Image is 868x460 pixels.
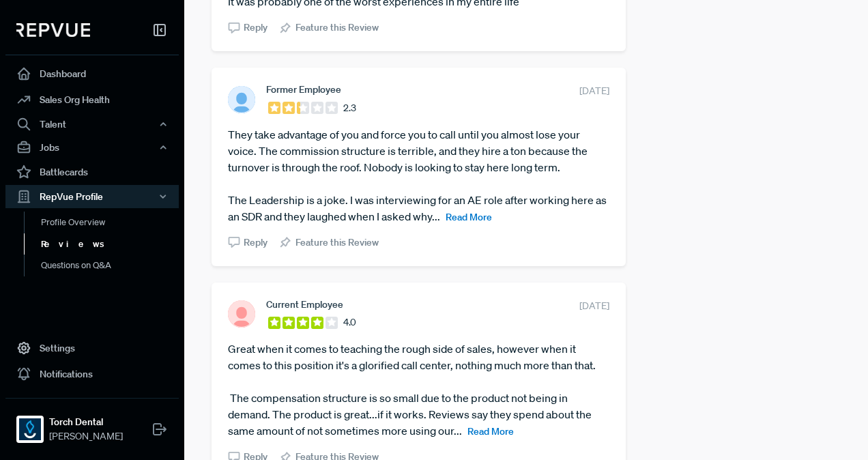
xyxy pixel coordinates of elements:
[19,418,41,440] img: Torch Dental
[244,235,267,250] span: Reply
[343,101,356,115] span: 2.3
[5,335,179,361] a: Settings
[5,185,179,208] button: RepVue Profile
[295,20,379,35] span: Feature this Review
[244,20,267,35] span: Reply
[5,398,179,449] a: Torch DentalTorch Dental[PERSON_NAME]
[24,212,197,233] a: Profile Overview
[49,429,123,444] span: [PERSON_NAME]
[5,113,179,136] button: Talent
[24,255,197,276] a: Questions on Q&A
[266,299,343,310] span: Current Employee
[5,87,179,113] a: Sales Org Health
[228,126,609,225] article: They take advantage of you and force you to call until you almost lose your voice. The commission...
[343,315,356,330] span: 4.0
[228,341,609,439] article: Great when it comes to teaching the rough side of sales, however when it comes to this position i...
[467,425,514,437] span: Read More
[5,61,179,87] a: Dashboard
[5,136,179,159] button: Jobs
[5,361,179,387] a: Notifications
[266,84,341,95] span: Former Employee
[5,159,179,185] a: Battlecards
[446,211,492,223] span: Read More
[579,84,609,98] span: [DATE]
[295,235,379,250] span: Feature this Review
[579,299,609,313] span: [DATE]
[16,23,90,37] img: RepVue
[49,415,123,429] strong: Torch Dental
[24,233,197,255] a: Reviews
